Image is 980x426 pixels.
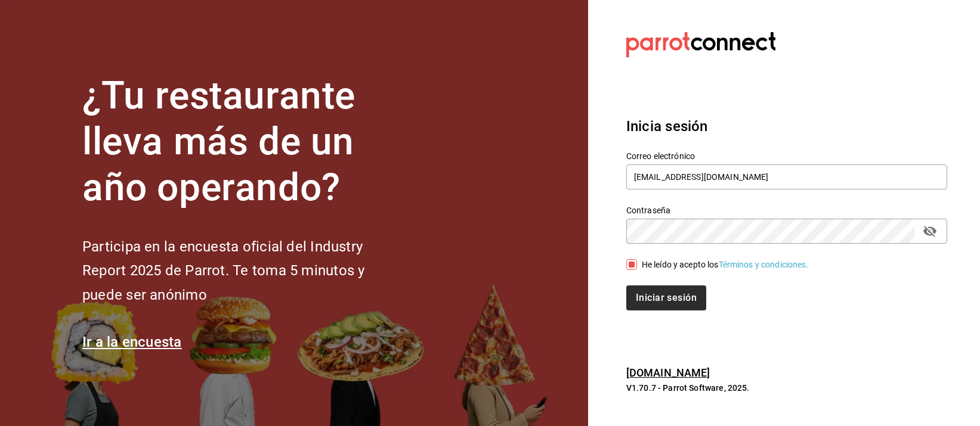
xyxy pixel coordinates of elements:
label: Contraseña [626,207,947,215]
button: Iniciar sesión [626,285,706,310]
input: Ingresa tu correo electrónico [626,164,947,189]
label: Correo electrónico [626,153,947,161]
button: passwordField [920,221,940,241]
h2: Participa en la encuesta oficial del Industry Report 2025 de Parrot. Te toma 5 minutos y puede se... [82,235,404,307]
a: [DOMAIN_NAME] [626,366,710,379]
h3: Inicia sesión [626,116,947,137]
p: V1.70.7 - Parrot Software, 2025. [626,382,947,394]
a: Términos y condiciones. [719,260,809,269]
div: He leído y acepto los [642,259,809,271]
h1: ¿Tu restaurante lleva más de un año operando? [82,73,404,210]
a: Ir a la encuesta [82,334,182,350]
